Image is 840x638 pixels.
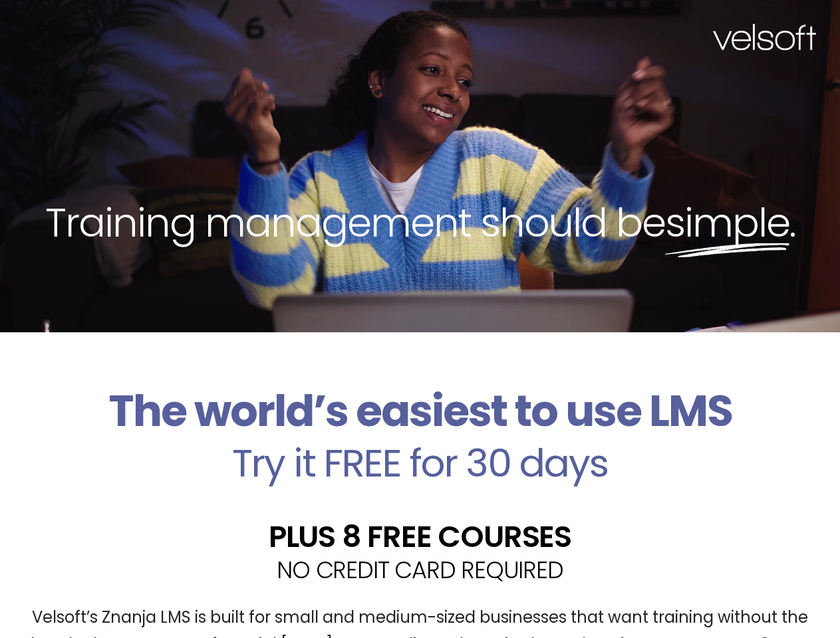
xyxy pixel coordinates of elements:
h2: Training management should be . [24,197,816,249]
h2: Try it FREE for 30 days [10,444,830,482]
span: simple [665,195,789,251]
h2: PLUS 8 FREE COURSES [10,522,830,552]
h2: The world’s easiest to use LMS [10,385,830,437]
h2: NO CREDIT CARD REQUIRED [10,558,830,582]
